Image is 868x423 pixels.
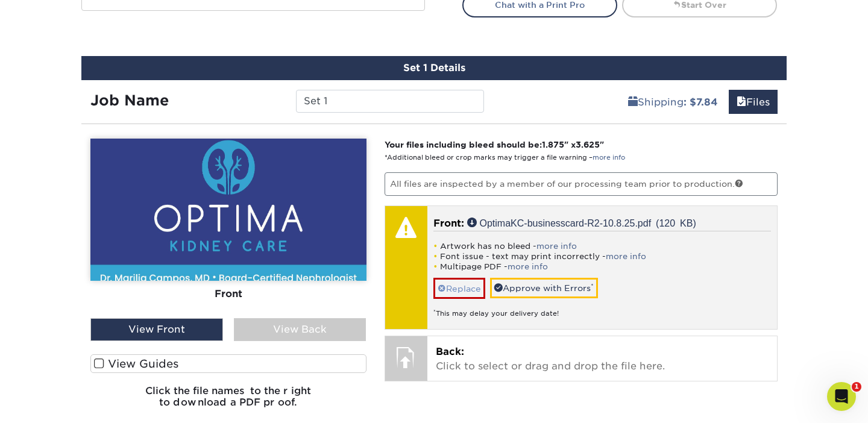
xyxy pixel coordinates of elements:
div: Set 1 Details [81,56,787,80]
a: more info [536,242,577,251]
strong: Job Name [90,92,169,109]
a: Approve with Errors* [490,278,598,298]
b: : $7.84 [684,96,718,108]
div: This may delay your delivery date! [433,299,772,319]
label: View Guides [90,354,366,373]
span: Back: [436,346,464,357]
a: Files [729,90,778,114]
div: View Front [90,318,223,341]
li: Font issue - text may print incorrectly - [433,251,772,262]
span: files [737,96,746,108]
a: more info [593,154,625,161]
small: *Additional bleed or crop marks may trigger a file warning – [385,154,625,161]
a: more info [508,262,548,271]
input: Enter a job name [296,90,483,113]
a: OptimaKC-businesscard-R2-10.8.25.pdf (120 KB) [467,218,696,227]
p: All files are inspected by a member of our processing team prior to production. [385,172,778,195]
span: 1.875 [542,140,564,149]
span: 1 [852,382,861,392]
iframe: Intercom live chat [827,382,856,411]
a: more info [606,252,646,261]
span: shipping [628,96,638,108]
li: Artwork has no bleed - [433,241,772,251]
span: 3.625 [576,140,600,149]
h6: Click the file names to the right to download a PDF proof. [90,385,366,418]
a: Shipping: $7.84 [620,90,726,114]
div: Front [90,281,366,307]
strong: Your files including bleed should be: " x " [385,140,604,149]
a: Replace [433,278,485,299]
li: Multipage PDF - [433,262,772,272]
p: Click to select or drag and drop the file here. [436,345,769,374]
div: View Back [234,318,366,341]
span: Front: [433,218,464,229]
